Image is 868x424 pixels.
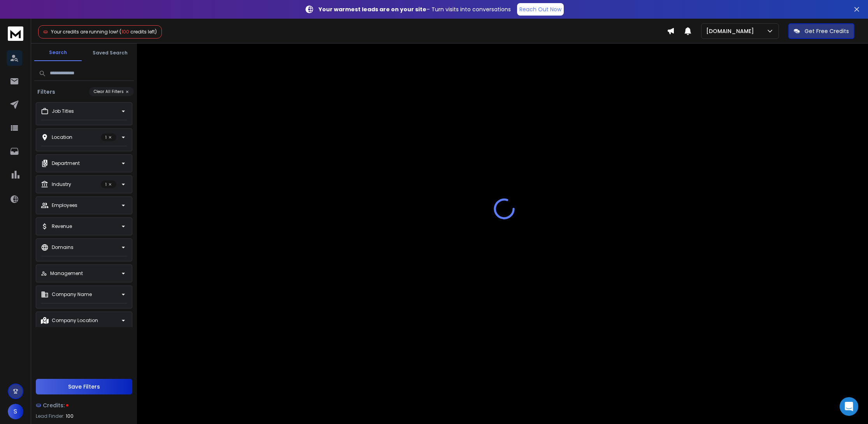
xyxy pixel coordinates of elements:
[66,413,74,419] span: 100
[8,404,23,419] button: S
[52,317,98,324] p: Company Location
[51,28,118,35] span: Your credits are running low!
[86,45,134,61] button: Saved Search
[52,108,74,114] p: Job Titles
[52,202,77,208] p: Employees
[43,401,65,409] span: Credits:
[52,181,71,187] p: Industry
[101,133,116,141] p: 1
[519,5,561,13] p: Reach Out Now
[706,27,757,35] p: [DOMAIN_NAME]
[89,87,134,96] button: Clear All Filters
[36,413,64,419] p: Lead Finder:
[840,397,858,416] div: Open Intercom Messenger
[34,88,58,96] h3: Filters
[34,45,82,61] button: Search
[52,291,92,298] p: Company Name
[319,5,511,13] p: – Turn visits into conversations
[8,26,23,41] img: logo
[52,160,80,166] p: Department
[101,180,116,188] p: 1
[119,28,157,35] span: ( credits left)
[52,244,74,251] p: Domains
[319,5,426,13] strong: Your warmest leads are on your site
[805,27,849,35] p: Get Free Credits
[50,270,83,277] p: Management
[517,3,564,16] a: Reach Out Now
[52,134,72,140] p: Location
[36,398,132,413] a: Credits:
[121,28,129,35] span: 100
[52,223,72,230] p: Revenue
[788,23,854,39] button: Get Free Credits
[36,379,132,394] button: Save Filters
